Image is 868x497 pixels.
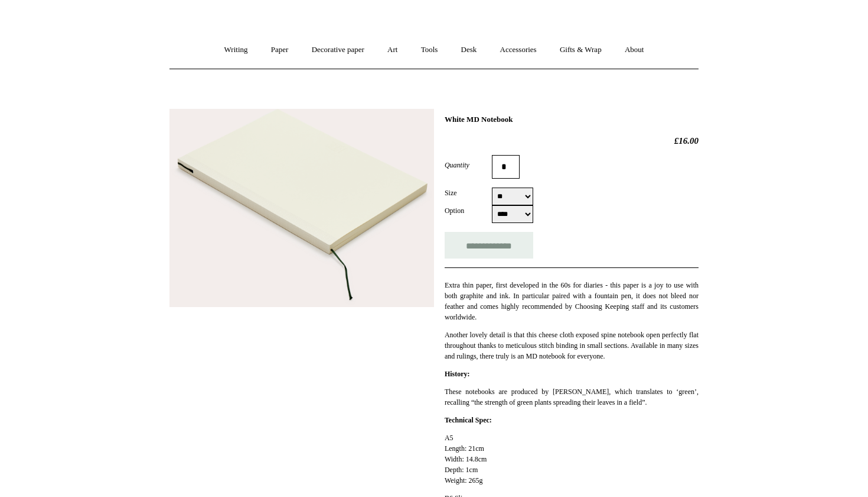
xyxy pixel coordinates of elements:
[445,188,492,198] label: Size
[445,416,492,424] strong: Technical Spec:
[445,280,699,322] p: Extra thin paper, first developed in the 60s for diaries - this paper is a joy to use with both g...
[445,135,699,146] h2: £16.00
[377,34,408,66] a: Art
[445,370,470,378] strong: History:
[260,34,299,66] a: Paper
[445,115,699,124] h1: White MD Notebook
[451,34,488,66] a: Desk
[445,205,492,216] label: Option
[301,34,375,66] a: Decorative paper
[410,34,449,66] a: Tools
[614,34,655,66] a: About
[445,433,699,486] p: A5 Length: 21cm Width: 14.8cm Depth: 1cm Weight: 265g
[445,330,699,362] p: Another lovely detail is that this cheese cloth exposed spine notebook open perfectly flat throug...
[445,160,492,170] label: Quantity
[549,34,612,66] a: Gifts & Wrap
[214,34,259,66] a: Writing
[169,109,434,307] img: White MD Notebook
[490,34,547,66] a: Accessories
[445,386,699,408] p: These notebooks are produced by [PERSON_NAME], which translates to ‘green’, recalling “the streng...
